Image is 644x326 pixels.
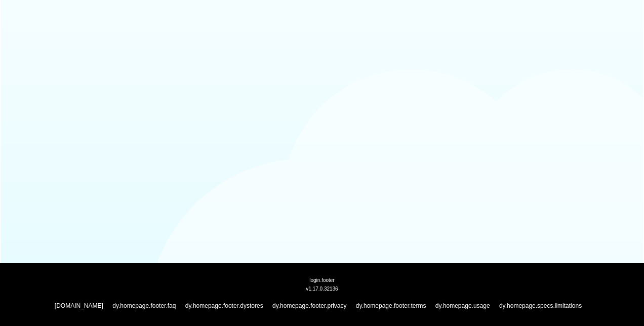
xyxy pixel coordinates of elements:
span: login.footer [309,276,334,283]
a: dy.homepage.specs.limitations [499,302,582,309]
a: dy.homepage.footer.terms [356,302,426,309]
a: dy.homepage.footer.faq [112,302,176,309]
a: dy.homepage.footer.dystores [185,302,263,309]
a: dy.homepage.footer.privacy [272,302,347,309]
a: [DOMAIN_NAME] [55,302,103,309]
span: v1.17.0.32136 [306,286,338,292]
a: dy.homepage.usage [435,302,490,309]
